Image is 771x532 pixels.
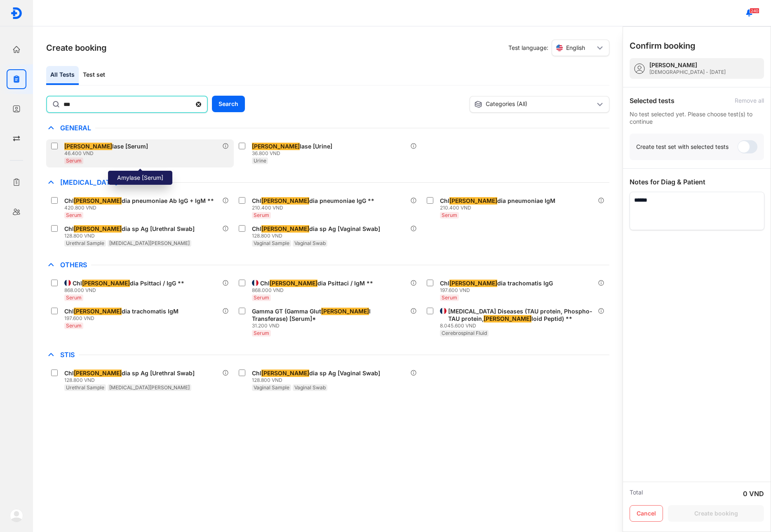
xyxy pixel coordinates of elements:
span: Serum [254,330,269,336]
div: Notes for Diag & Patient [630,177,764,187]
div: 46.400 VND [64,150,151,157]
span: [PERSON_NAME] [252,143,300,150]
span: [PERSON_NAME] [74,370,122,377]
span: [PERSON_NAME] [261,225,309,233]
div: Chl dia pneumoniae IgM [440,197,555,205]
span: Serum [66,322,82,329]
span: Urethral Sample [66,384,104,391]
div: Create test set with selected tests [636,143,729,151]
span: [PERSON_NAME] [449,280,497,287]
div: Chl dia pneumoniae Ab IgG + IgM ** [64,197,214,205]
div: 197.600 VND [440,287,556,294]
button: Cancel [630,505,663,522]
div: Total [630,489,643,499]
span: [MEDICAL_DATA][PERSON_NAME] [109,384,190,391]
span: Cerebrospinal Fluid [442,330,487,336]
div: Chl dia Psittaci / IgM ** [260,280,373,287]
div: [DEMOGRAPHIC_DATA] - [DATE] [649,69,726,75]
span: Serum [254,294,269,301]
div: Categories (All) [474,100,595,108]
span: Vaginal Sample [254,240,289,246]
div: Chl dia sp Ag [Vaginal Swab] [252,225,380,233]
h3: Confirm booking [630,40,696,52]
div: 128.800 VND [64,233,198,239]
span: Urine [254,158,266,164]
span: English [566,44,585,52]
div: No test selected yet. Please choose test(s) to continue [630,111,764,125]
div: 197.600 VND [64,315,182,322]
div: Chl dia pneumoniae IgG ** [252,197,374,205]
div: Selected tests [630,96,675,106]
span: Serum [442,212,457,218]
span: [PERSON_NAME] [64,143,112,150]
span: [PERSON_NAME] [82,280,130,287]
span: [PERSON_NAME] [74,197,122,205]
div: Gamma GT (Gamma Glut l Transferase) [Serum]* [252,308,407,322]
div: 128.800 VND [252,377,383,384]
span: [PERSON_NAME] [449,197,497,205]
div: lase [Urine] [252,143,332,150]
button: Search [212,96,245,112]
div: [PERSON_NAME] [649,61,726,69]
span: [MEDICAL_DATA] [56,178,122,186]
div: Test set [79,66,109,85]
div: 128.800 VND [64,377,198,384]
span: [PERSON_NAME] [261,370,309,377]
div: 210.400 VND [440,205,559,211]
div: Chl dia sp Ag [Urethral Swab] [64,225,195,233]
div: 8.045.600 VND [440,322,598,329]
span: Urethral Sample [66,240,104,246]
div: Chl dia Psittaci / IgG ** [73,280,184,287]
div: 868.000 VND [64,287,188,294]
div: 868.000 VND [252,287,376,294]
span: [PERSON_NAME] [74,308,122,315]
span: General [56,124,95,132]
span: STIs [56,351,79,359]
div: Remove all [735,97,764,104]
span: Serum [66,212,82,218]
span: Serum [442,294,457,301]
div: [MEDICAL_DATA] Diseases (TAU protein, Phospho-TAU protein, loid Peptid) ** [448,308,595,322]
div: Test language: [508,40,609,56]
span: Vaginal Swab [294,240,326,246]
span: Serum [254,212,269,218]
span: Others [56,261,91,269]
span: Vaginal Swab [294,384,326,391]
button: Create booking [668,505,764,522]
div: 0 VND [743,489,764,499]
div: 31.200 VND [252,322,410,329]
img: logo [10,509,23,522]
span: 240 [750,8,759,14]
span: [PERSON_NAME] [484,315,531,322]
div: 210.400 VND [252,205,378,211]
h3: Create booking [46,42,107,54]
span: [PERSON_NAME] [321,308,369,315]
div: 420.800 VND [64,205,217,211]
img: logo [10,7,23,19]
div: Chl dia sp Ag [Vaginal Swab] [252,370,380,377]
span: [PERSON_NAME] [270,280,317,287]
div: 128.800 VND [252,233,383,239]
span: [PERSON_NAME] [261,197,309,205]
div: Chl dia sp Ag [Urethral Swab] [64,370,195,377]
div: 36.800 VND [252,150,336,157]
div: Chl dia trachomatis IgM [64,308,179,315]
div: All Tests [46,66,79,85]
span: Vaginal Sample [254,384,289,391]
div: lase [Serum] [64,143,148,150]
span: [MEDICAL_DATA][PERSON_NAME] [109,240,190,246]
span: Serum [66,294,82,301]
span: Serum [66,158,82,164]
div: Chl dia trachomatis IgG [440,280,553,287]
span: [PERSON_NAME] [74,225,122,233]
